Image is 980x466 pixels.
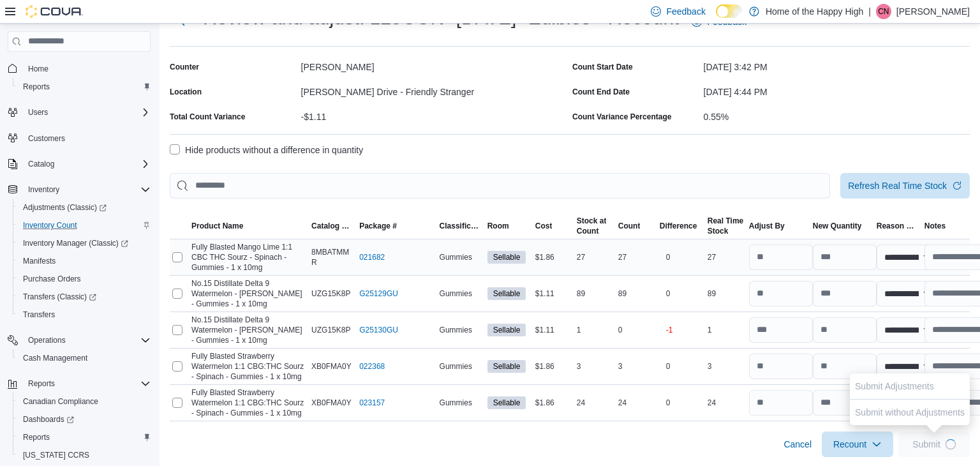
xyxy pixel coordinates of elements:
[487,396,526,409] span: Sellable
[23,156,151,172] span: Catalog
[28,64,48,74] span: Home
[493,324,521,336] span: Sellable
[301,57,567,72] div: [PERSON_NAME]
[493,288,521,299] span: Sellable
[783,438,812,451] span: Cancel
[572,87,630,97] label: Count End Date
[896,4,970,19] p: [PERSON_NAME]
[28,159,54,169] span: Catalog
[493,361,521,372] span: Sellable
[191,315,306,345] span: No.15 Distillate Delta 9 Watermelon - Glenn's - Gummies - 1 x 10mg
[3,331,156,349] button: Operations
[437,218,485,234] button: Classification
[23,131,70,146] a: Customers
[28,184,59,195] span: Inventory
[716,4,743,18] input: Dark Mode
[18,218,82,233] a: Inventory Count
[23,450,89,460] span: [US_STATE] CCRS
[616,322,657,338] div: 0
[18,253,151,269] span: Manifests
[850,400,970,425] button: Submit without Adjustments
[18,200,112,215] a: Adjustments (Classic)
[18,271,86,287] a: Purchase Orders
[574,286,616,301] div: 89
[572,62,633,72] label: Count Start Date
[924,221,946,231] span: Notes
[191,242,306,273] span: Fully Blasted Mango Lime 1:1 CBC THC Sourz - Spinach - Gummies - 1 x 10mg
[13,78,156,96] button: Reports
[18,79,55,94] a: Reports
[574,250,616,265] div: 27
[485,218,533,234] button: Room
[23,105,151,120] span: Users
[357,218,436,234] button: Package #
[311,247,354,267] span: 8MBATMMR
[18,394,151,409] span: Canadian Compliance
[18,271,151,287] span: Purchase Orders
[666,361,671,372] p: 0
[766,4,863,19] p: Home of the Happy High
[868,4,871,19] p: |
[437,322,485,338] div: Gummies
[189,218,309,234] button: Product Name
[311,398,352,408] span: XB0FMA0Y
[23,274,81,284] span: Purchase Orders
[18,430,151,445] span: Reports
[23,353,87,363] span: Cash Management
[577,216,607,226] div: Stock at
[535,221,553,231] span: Cost
[574,395,616,410] div: 24
[708,226,743,236] div: Stock
[533,218,574,234] button: Cost
[359,221,397,231] span: Package #
[23,202,107,213] span: Adjustments (Classic)
[705,286,746,301] div: 89
[170,112,245,122] div: Total Count Variance
[3,129,156,147] button: Customers
[616,250,657,265] div: 27
[708,216,743,236] span: Real Time Stock
[13,306,156,324] button: Transfers
[533,359,574,374] div: $1.86
[437,395,485,410] div: Gummies
[533,286,574,301] div: $1.11
[855,380,934,393] span: Submit Adjustments
[301,82,567,97] div: [PERSON_NAME] Drive - Friendly Stranger
[18,447,94,463] a: [US_STATE] CCRS
[23,105,53,120] button: Users
[13,252,156,270] button: Manifests
[170,142,363,158] label: Hide products without a difference in quantity
[437,286,485,301] div: Gummies
[616,218,657,234] button: Count
[191,351,306,382] span: Fully Blasted Strawberry Watermelon 1:1 CBG:THC Sourz - Spinach - Gummies - 1 x 10mg
[23,182,151,197] span: Inventory
[23,396,98,407] span: Canadian Compliance
[18,200,151,215] span: Adjustments (Classic)
[666,289,671,299] p: 0
[813,221,862,231] span: New Quantity
[23,256,56,266] span: Manifests
[666,5,705,18] span: Feedback
[18,79,151,94] span: Reports
[28,379,55,389] span: Reports
[359,252,385,262] a: 021682
[704,107,970,122] div: 0.55%
[848,179,947,192] span: Refresh Real Time Stock
[18,307,60,322] a: Transfers
[572,112,671,122] div: Count Variance Percentage
[533,250,574,265] div: $1.86
[13,349,156,367] button: Cash Management
[23,238,128,248] span: Inventory Manager (Classic)
[657,218,705,234] button: Difference
[822,432,893,457] button: Recount
[487,360,526,373] span: Sellable
[660,221,697,231] div: Difference
[23,61,151,77] span: Home
[191,387,306,418] span: Fully Blasted Strawberry Watermelon 1:1 CBG:THC Sourz - Spinach - Gummies - 1 x 10mg
[898,432,970,457] button: SubmitLoading
[18,236,151,251] span: Inventory Manager (Classic)
[440,221,482,231] span: Classification
[705,359,746,374] div: 3
[13,428,156,446] button: Reports
[493,252,521,263] span: Sellable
